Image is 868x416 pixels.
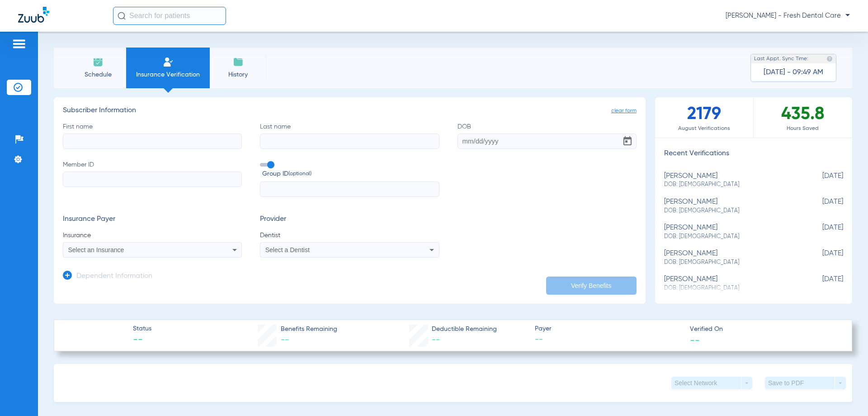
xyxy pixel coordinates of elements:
span: -- [690,335,700,344]
span: DOB: [DEMOGRAPHIC_DATA] [664,258,798,267]
button: Open calendar [618,132,637,150]
span: [DATE] [798,275,843,292]
span: Select a Dentist [265,246,310,253]
span: Insurance [63,231,242,240]
input: First name [63,134,242,149]
div: [PERSON_NAME] [664,172,798,189]
span: Schedule [76,70,119,79]
span: clear form [611,106,637,115]
span: [DATE] [798,198,843,215]
label: Last name [260,122,439,149]
label: First name [63,122,242,149]
div: 2179 [655,97,754,138]
span: Insurance Verification [133,70,203,79]
span: DOB: [DEMOGRAPHIC_DATA] [664,233,798,241]
h3: Subscriber Information [63,106,637,115]
input: Last name [260,134,439,149]
span: Payer [535,324,682,334]
span: Verified On [690,325,837,334]
div: 435.8 [754,97,852,138]
input: DOBOpen calendar [458,134,637,149]
img: Zuub Logo [18,7,49,23]
span: Dentist [260,231,439,240]
span: Group ID [262,169,439,179]
span: Deductible Remaining [432,325,497,334]
span: DOB: [DEMOGRAPHIC_DATA] [664,207,798,215]
span: [DATE] - 09:49 AM [764,68,823,77]
img: hamburger-icon [12,38,26,49]
div: [PERSON_NAME] [664,275,798,292]
div: [PERSON_NAME] [664,249,798,266]
img: Manual Insurance Verification [163,57,174,67]
img: Search Icon [118,12,126,20]
button: Verify Benefits [546,277,637,295]
input: Member ID [63,172,242,187]
span: Benefits Remaining [281,325,337,334]
label: DOB [458,122,637,149]
div: [PERSON_NAME] [664,224,798,240]
span: -- [535,334,682,345]
input: Search for patients [113,7,226,25]
span: History [217,70,259,79]
span: [DATE] [798,224,843,240]
span: [DATE] [798,172,843,189]
span: August Verifications [655,124,753,133]
span: -- [133,334,151,347]
span: Last Appt. Sync Time: [754,54,808,63]
img: last sync help info [826,56,833,62]
h3: Provider [260,215,439,224]
span: Hours Saved [754,124,852,133]
span: DOB: [DEMOGRAPHIC_DATA] [664,181,798,189]
div: [PERSON_NAME] [664,198,798,215]
small: (optional) [288,169,311,179]
img: Schedule [93,57,104,67]
span: [DATE] [798,249,843,266]
span: -- [281,336,289,344]
h3: Dependent Information [76,272,152,281]
span: [PERSON_NAME] - Fresh Dental Care [726,11,850,20]
span: -- [432,336,440,344]
img: History [233,57,244,67]
span: Select an Insurance [68,246,124,253]
label: Member ID [63,160,242,197]
h3: Recent Verifications [655,149,852,158]
span: Status [133,324,151,334]
h3: Insurance Payer [63,215,242,224]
